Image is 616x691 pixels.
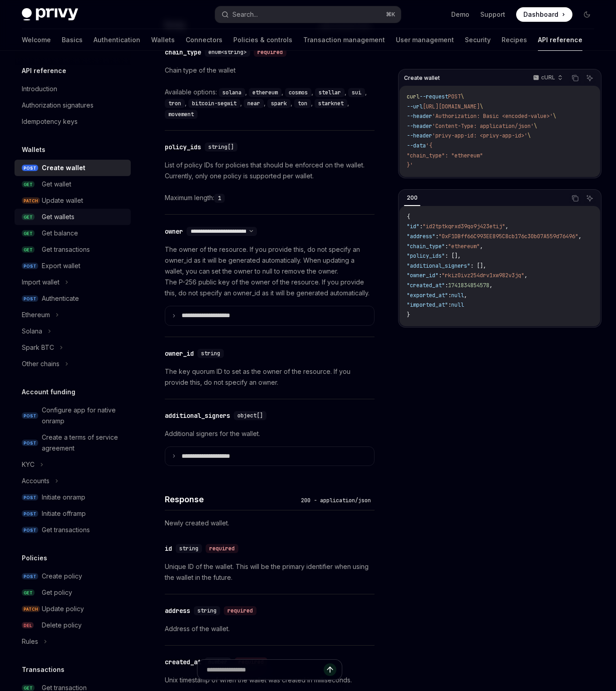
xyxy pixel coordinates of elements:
[584,72,596,84] button: Ask AI
[151,29,175,51] a: Wallets
[165,142,201,152] div: policy_ids
[15,241,131,258] a: GETGet transactions
[407,123,432,130] span: --header
[578,233,582,240] span: ,
[407,292,448,299] span: "exported_at"
[407,213,410,221] span: {
[407,162,413,169] span: }'
[224,606,256,615] div: required
[22,573,38,580] span: POST
[439,272,442,279] span: :
[165,48,201,57] div: chain_type
[42,162,85,173] div: Create wallet
[219,88,245,97] code: solana
[165,87,375,119] div: Available options:
[165,192,375,203] div: Maximum length:
[233,29,292,51] a: Policies & controls
[407,252,445,260] span: "policy_ids"
[165,65,375,76] p: Chain type of the wallet
[254,48,286,57] div: required
[186,29,222,51] a: Connectors
[42,508,86,519] div: Initiate offramp
[15,617,131,633] a: DELDelete policy
[464,292,467,299] span: ,
[315,99,347,108] code: starknet
[165,623,375,634] p: Address of the wallet.
[407,152,483,159] span: "chain_type": "ethereum"
[22,459,34,470] div: KYC
[15,290,131,307] a: POSTAuthenticate
[294,98,315,108] div: ,
[62,29,83,51] a: Basics
[22,589,34,596] span: GET
[386,11,395,18] span: ⌘ K
[22,100,94,111] div: Authorization signatures
[244,99,264,108] code: near
[22,527,38,534] span: POST
[22,277,59,288] div: Import wallet
[435,233,439,240] span: :
[15,568,131,584] a: POSTCreate policy
[465,29,491,51] a: Security
[15,522,131,538] a: POSTGet transactions
[232,9,258,20] div: Search...
[407,262,470,270] span: "additional_signers"
[439,233,578,240] span: "0xF1DBff66C993EE895C8cb176c30b07A559d76496"
[15,402,131,429] a: POSTConfigure app for native onramp
[451,301,464,309] span: null
[407,113,432,120] span: --header
[407,311,410,319] span: }
[324,663,336,676] button: Send message
[480,10,505,19] a: Support
[165,493,297,505] h4: Response
[22,342,54,353] div: Spark BTC
[244,98,267,108] div: ,
[553,113,556,120] span: \
[165,349,194,358] div: owner_id
[42,492,85,503] div: Initiate onramp
[407,103,423,110] span: --url
[426,142,432,149] span: '{
[315,88,345,97] code: stellar
[15,225,131,241] a: GETGet balance
[42,432,125,454] div: Create a terms of service agreement
[22,65,66,76] h5: API reference
[407,223,419,230] span: "id"
[22,295,38,302] span: POST
[15,429,131,456] a: POSTCreate a terms of service agreement
[165,110,197,119] code: movement
[42,524,90,535] div: Get transactions
[442,272,524,279] span: "rkiz0ivz254drv1xw982v3jq"
[15,176,131,192] a: GETGet wallet
[42,405,125,426] div: Configure app for native onramp
[165,411,230,420] div: additional_signers
[165,428,375,439] p: Additional signers for the wallet.
[22,622,34,629] span: DEL
[407,142,426,149] span: --data
[22,309,50,320] div: Ethereum
[22,165,38,172] span: POST
[42,571,82,582] div: Create policy
[404,74,440,82] span: Create wallet
[165,227,183,236] div: owner
[22,230,34,237] span: GET
[569,192,581,204] button: Copy the contents from the code block
[303,29,385,51] a: Transaction management
[448,282,489,289] span: 1741834854578
[22,144,45,155] h5: Wallets
[407,132,432,139] span: --header
[42,260,80,271] div: Export wallet
[22,475,49,486] div: Accounts
[451,10,469,19] a: Demo
[188,98,244,108] div: ,
[480,103,483,110] span: \
[165,366,375,388] p: The key quorum ID to set as the owner of the resource. If you provide this, do not specify an owner.
[315,98,351,108] div: ,
[22,8,78,21] img: dark logo
[42,293,79,304] div: Authenticate
[42,211,74,222] div: Get wallets
[407,243,445,250] span: "chain_type"
[448,243,480,250] span: "ethereum"
[165,98,188,108] div: ,
[201,350,220,357] span: string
